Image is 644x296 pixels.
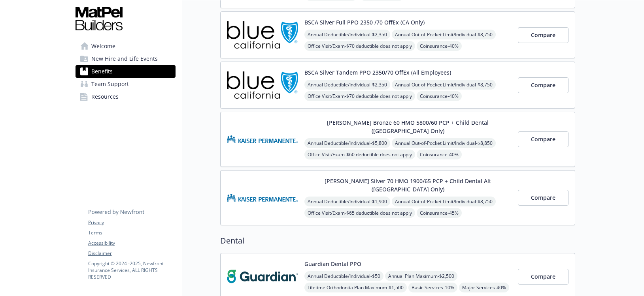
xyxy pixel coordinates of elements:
[91,78,129,90] span: Team Support
[304,68,451,77] button: BSCA Silver Tandem PPO 2350/70 OffEx (All Employees)
[304,30,390,39] span: Annual Deductible/Individual - $2,350
[408,283,457,292] span: Basic Services - 10%
[304,283,407,292] span: Lifetime Orthodontia Plan Maximum - $1,500
[417,41,462,51] span: Coinsurance - 40%
[531,81,555,89] span: Compare
[91,40,115,52] span: Welcome
[91,52,158,65] span: New Hire and Life Events
[304,260,361,268] button: Guardian Dental PPO
[227,68,298,102] img: Blue Shield of California carrier logo
[518,77,568,93] button: Compare
[227,177,298,219] img: Kaiser Permanente Insurance Company carrier logo
[88,250,175,257] a: Disclaimer
[518,27,568,43] button: Compare
[91,90,119,103] span: Resources
[531,273,555,280] span: Compare
[76,52,176,65] a: New Hire and Life Events
[304,138,390,148] span: Annual Deductible/Individual - $5,800
[220,235,575,247] h2: Dental
[304,271,383,281] span: Annual Deductible/Individual - $50
[304,91,415,101] span: Office Visit/Exam - $70 deductible does not apply
[392,80,496,90] span: Annual Out-of-Pocket Limit/Individual - $8,750
[227,118,298,160] img: Kaiser Permanente Insurance Company carrier logo
[417,208,462,218] span: Coinsurance - 45%
[227,18,298,52] img: Blue Shield of California carrier logo
[385,271,457,281] span: Annual Plan Maximum - $2,500
[304,118,512,135] button: [PERSON_NAME] Bronze 60 HMO 5800/60 PCP + Child Dental ([GEOGRAPHIC_DATA] Only)
[304,177,512,193] button: [PERSON_NAME] Silver 70 HMO 1900/65 PCP + Child Dental Alt ([GEOGRAPHIC_DATA] Only)
[531,194,555,201] span: Compare
[76,65,176,78] a: Benefits
[392,197,496,206] span: Annual Out-of-Pocket Limit/Individual - $8,750
[88,240,175,247] a: Accessibility
[304,197,390,206] span: Annual Deductible/Individual - $1,900
[531,135,555,143] span: Compare
[417,91,462,101] span: Coinsurance - 40%
[227,260,298,293] img: Guardian carrier logo
[76,78,176,90] a: Team Support
[88,229,175,236] a: Terms
[392,138,496,148] span: Annual Out-of-Pocket Limit/Individual - $8,850
[304,80,390,90] span: Annual Deductible/Individual - $2,350
[392,30,496,39] span: Annual Out-of-Pocket Limit/Individual - $8,750
[76,90,176,103] a: Resources
[417,150,462,159] span: Coinsurance - 40%
[88,260,175,280] p: Copyright © 2024 - 2025 , Newfront Insurance Services, ALL RIGHTS RESERVED
[304,150,415,159] span: Office Visit/Exam - $60 deductible does not apply
[459,283,509,292] span: Major Services - 40%
[91,65,113,78] span: Benefits
[88,219,175,226] a: Privacy
[304,208,415,218] span: Office Visit/Exam - $65 deductible does not apply
[518,190,568,206] button: Compare
[304,18,425,26] button: BSCA Silver Full PPO 2350 /70 OffEx (CA Only)
[531,31,555,39] span: Compare
[518,131,568,147] button: Compare
[76,40,176,52] a: Welcome
[304,41,415,51] span: Office Visit/Exam - $70 deductible does not apply
[518,269,568,285] button: Compare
